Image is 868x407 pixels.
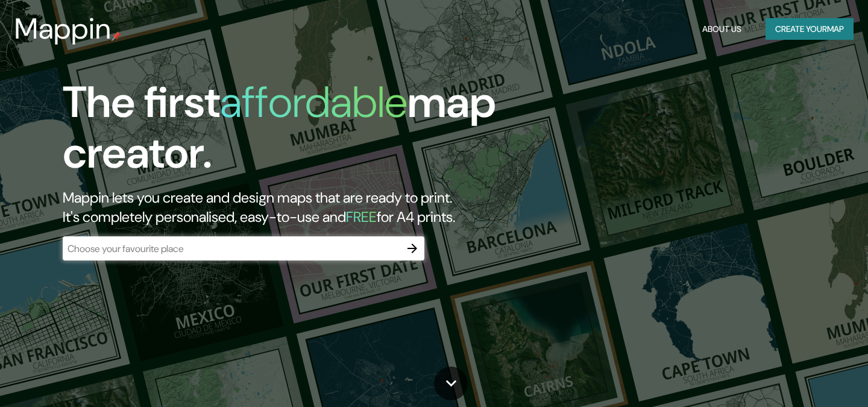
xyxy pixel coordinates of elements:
img: mappin-pin [112,31,121,41]
h5: FREE [346,207,377,226]
h3: Mappin [14,12,112,46]
button: About Us [697,18,746,40]
button: Create yourmap [766,18,854,40]
h1: The first map creator. [63,77,497,188]
h2: Mappin lets you create and design maps that are ready to print. It's completely personalised, eas... [63,188,497,227]
input: Choose your favourite place [63,242,400,256]
iframe: Help widget launcher [761,360,855,394]
h1: affordable [220,74,407,130]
